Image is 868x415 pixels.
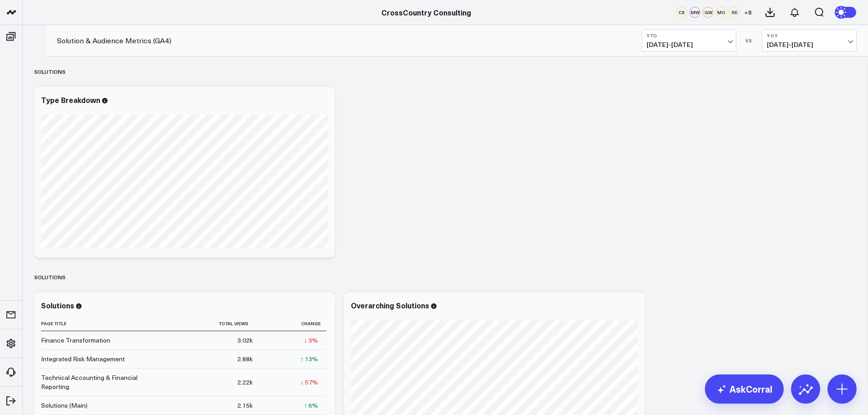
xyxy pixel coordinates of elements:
[41,95,100,105] div: Type Breakdown
[155,316,261,331] th: Total Views
[742,7,753,18] button: +8
[381,7,471,17] a: CrossCountry Consulting
[676,7,687,18] div: CS
[304,401,318,410] div: ↑ 6%
[716,7,727,18] div: MO
[705,374,784,404] a: AskCorral
[647,33,731,38] b: YTD
[703,7,714,18] div: GW
[41,354,125,364] div: Integrated Risk Management
[300,354,318,364] div: ↑ 13%
[237,378,253,387] div: 2.22k
[767,33,852,38] b: YoY
[34,61,66,82] div: Solutions
[57,36,171,46] a: Solution & Audience Metrics (GA4)
[767,41,852,48] span: [DATE] - [DATE]
[744,9,752,15] span: + 8
[41,401,87,410] div: Solutions (Main)
[34,266,66,287] div: Solutions
[41,316,155,331] th: Page Title
[642,30,736,51] button: YTD[DATE]-[DATE]
[729,7,740,18] div: RE
[689,7,700,18] div: MW
[647,41,731,48] span: [DATE] - [DATE]
[41,300,74,310] div: Solutions
[300,378,318,387] div: ↓ 57%
[741,38,757,43] div: VS
[304,336,318,345] div: ↓ 3%
[41,373,147,391] div: Technical Accounting & Financial Reporting
[41,336,110,345] div: Finance Transformation
[762,30,857,51] button: YoY[DATE]-[DATE]
[237,336,253,345] div: 3.02k
[237,401,253,410] div: 2.15k
[261,316,326,331] th: Change
[351,300,429,310] div: Overarching Solutions
[237,354,253,364] div: 2.88k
